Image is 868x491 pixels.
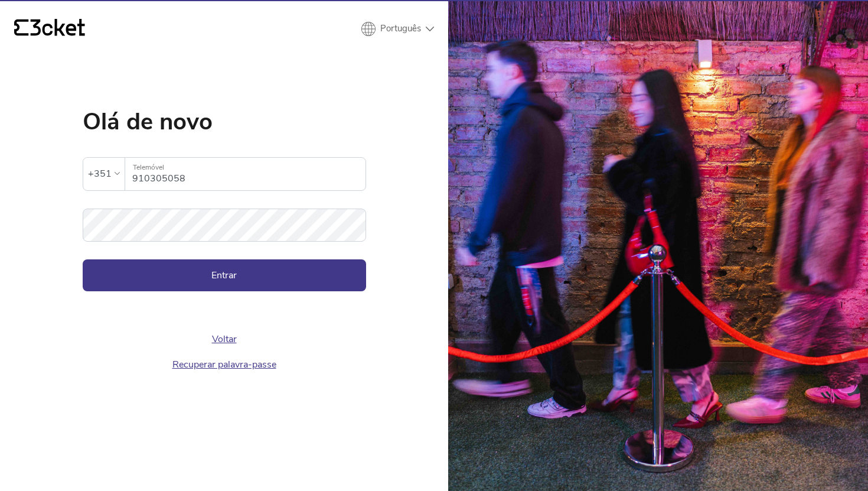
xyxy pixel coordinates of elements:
[212,333,237,346] a: Voltar
[172,358,276,371] a: Recuperar palavra-passe
[132,158,366,190] input: Telemóvel
[83,259,366,291] button: Entrar
[14,19,28,36] g: {' '}
[14,19,85,39] a: {' '}
[125,158,366,177] label: Telemóvel
[83,110,366,134] h1: Olá de novo
[88,165,112,183] div: +351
